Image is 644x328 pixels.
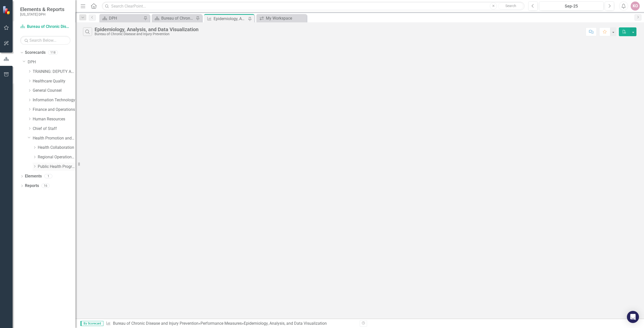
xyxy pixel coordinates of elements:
[20,36,70,45] input: Search Below...
[498,3,523,10] button: Search
[161,15,194,21] div: Bureau of Chronic Disease and Injury Prevention
[33,135,75,141] a: Health Promotion and Services
[113,321,198,326] a: Bureau of Chronic Disease and Injury Prevention
[153,15,194,21] a: Bureau of Chronic Disease and Injury Prevention
[25,50,46,56] a: Scorecards
[244,321,327,326] div: Epidemiology, Analysis, and Data Visualization
[33,78,75,84] a: Healthcare Quality
[95,27,198,32] div: Epidemiology, Analysis, and Data Visualization
[200,321,242,326] a: Performance Measures
[20,12,64,16] small: [US_STATE] DPH
[106,321,356,326] div: » »
[33,116,75,122] a: Human Resources
[631,2,640,11] button: KO
[505,4,516,8] span: Search
[266,15,305,21] div: My Workspace
[42,184,50,188] div: 16
[25,173,42,179] a: Elements
[38,164,75,170] a: Public Health Programs
[214,16,247,22] div: Epidemiology, Analysis, and Data Visualization
[20,6,64,12] span: Elements & Reports
[539,2,603,11] button: Sep-25
[38,145,75,151] a: Health Collaboration
[627,311,639,323] div: Open Intercom Messenger
[38,154,75,160] a: Regional Operations and Community Engagement
[33,88,75,93] a: General Counsel
[80,321,103,326] span: By Scorecard
[48,51,58,55] div: 118
[25,183,39,189] a: Reports
[33,126,75,132] a: Chief of Staff
[258,15,305,21] a: My Workspace
[541,3,602,9] div: Sep-25
[109,15,142,21] div: DPH
[95,32,198,36] div: Bureau of Chronic Disease and Injury Prevention
[33,97,75,103] a: Information Technology
[28,59,75,65] a: DPH
[101,15,142,21] a: DPH
[44,174,52,178] div: 1
[3,6,11,14] img: ClearPoint Strategy
[33,107,75,113] a: Finance and Operations
[33,69,75,75] a: TRAINING: DEPUTY AREA
[20,24,70,30] a: Bureau of Chronic Disease and Injury Prevention
[102,2,525,11] input: Search ClearPoint...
